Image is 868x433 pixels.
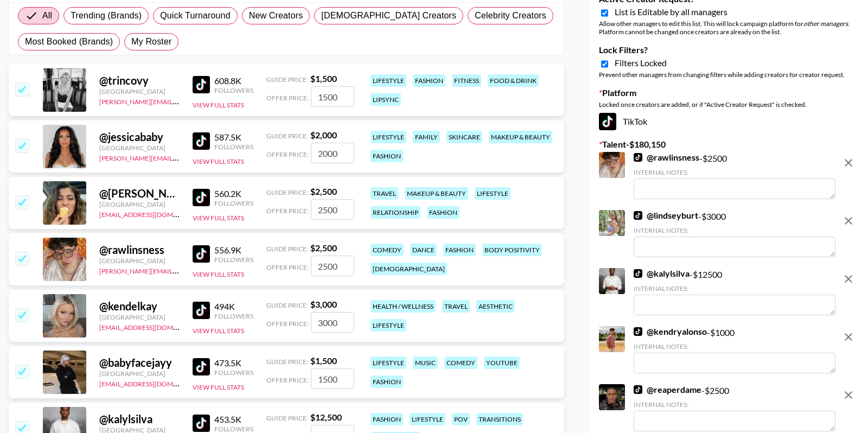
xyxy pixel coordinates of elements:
div: - $ 12500 [634,268,835,315]
div: Followers [214,368,253,377]
div: transitions [476,413,523,425]
div: Locked once creators are added, or if "Active Creator Request" is checked. [599,100,859,109]
div: lifestyle [410,413,445,425]
div: fashion [443,244,476,256]
a: @kendryalonso [634,326,707,337]
div: @ babyfacejayy [99,356,180,370]
div: Followers [214,143,253,151]
div: relationship [371,206,420,219]
div: health / wellness [371,300,436,313]
strong: $ 1,500 [310,73,337,84]
div: lifestyle [475,187,510,200]
img: TikTok [193,302,210,319]
span: Guide Price: [266,245,308,253]
div: fashion [371,413,403,425]
a: @reaperdame [634,384,701,395]
div: Followers [214,86,253,94]
div: [GEOGRAPHIC_DATA] [99,370,180,378]
div: pov [452,413,470,425]
div: Followers [214,256,253,264]
div: @ kendelkay [99,300,180,313]
div: music [413,356,438,369]
div: [GEOGRAPHIC_DATA] [99,87,180,95]
span: My Roster [131,35,171,48]
strong: $ 2,500 [310,243,337,253]
button: remove [838,326,859,348]
div: Internal Notes: [634,400,835,409]
div: lipsync [371,93,401,106]
em: other managers [803,20,848,28]
button: View Full Stats [193,383,244,391]
img: TikTok [193,132,210,150]
div: @ jessicababy [99,130,180,144]
div: food & drink [488,74,539,87]
span: Offer Price: [266,94,309,102]
a: [EMAIL_ADDRESS][DOMAIN_NAME] [99,378,208,388]
div: 556.9K [214,245,253,256]
span: Quick Turnaround [160,9,231,22]
div: lifestyle [371,131,406,143]
span: Offer Price: [266,150,309,158]
div: @ kalylsilva [99,412,180,426]
span: Guide Price: [266,301,308,309]
img: TikTok [193,358,210,375]
button: remove [838,152,859,174]
span: Guide Price: [266,358,308,366]
span: Celebrity Creators [475,9,546,22]
div: Internal Notes: [634,226,835,234]
button: View Full Stats [193,270,244,278]
strong: $ 12,500 [310,412,342,422]
a: @rawlinsness [634,152,699,163]
div: makeup & beauty [489,131,552,143]
span: New Creators [249,9,303,22]
div: Allow other managers to edit this list. This will lock campaign platform for . Platform cannot be... [599,20,859,36]
img: TikTok [193,245,210,263]
span: Offer Price: [266,263,309,271]
div: 587.5K [214,132,253,143]
div: lifestyle [371,319,406,332]
div: Followers [214,312,253,320]
button: View Full Stats [193,214,244,222]
div: skincare [446,131,482,143]
label: Lock Filters? [599,44,859,55]
a: [PERSON_NAME][EMAIL_ADDRESS][DOMAIN_NAME] [99,95,260,106]
span: Guide Price: [266,132,308,140]
div: Followers [214,425,253,433]
div: - $ 2500 [634,152,835,199]
div: lifestyle [371,356,406,369]
span: Most Booked (Brands) [25,35,113,48]
img: TikTok [634,211,642,220]
input: 3,000 [311,312,354,333]
div: 494K [214,301,253,312]
div: 453.5K [214,414,253,425]
div: lifestyle [371,74,406,87]
button: View Full Stats [193,157,244,165]
img: TikTok [634,153,642,162]
span: Guide Price: [266,188,308,196]
div: fashion [371,150,403,162]
div: - $ 3000 [634,210,835,257]
img: TikTok [634,269,642,278]
div: [DEMOGRAPHIC_DATA] [371,263,447,275]
span: Offer Price: [266,376,309,384]
label: Platform [599,87,859,98]
button: remove [838,210,859,232]
span: Trending (Brands) [71,9,142,22]
strong: $ 2,500 [310,186,337,196]
div: 560.2K [214,188,253,199]
div: 473.5K [214,358,253,368]
div: Internal Notes: [634,284,835,292]
div: [GEOGRAPHIC_DATA] [99,200,180,208]
strong: $ 3,000 [310,299,337,309]
img: TikTok [599,113,616,130]
div: travel [442,300,470,313]
a: [EMAIL_ADDRESS][DOMAIN_NAME] [99,208,208,219]
div: Internal Notes: [634,168,835,176]
div: travel [371,187,398,200]
div: dance [410,244,437,256]
div: Followers [214,199,253,207]
div: comedy [371,244,404,256]
strong: $ 1,500 [310,355,337,366]
div: body positivity [482,244,542,256]
div: [GEOGRAPHIC_DATA] [99,144,180,152]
